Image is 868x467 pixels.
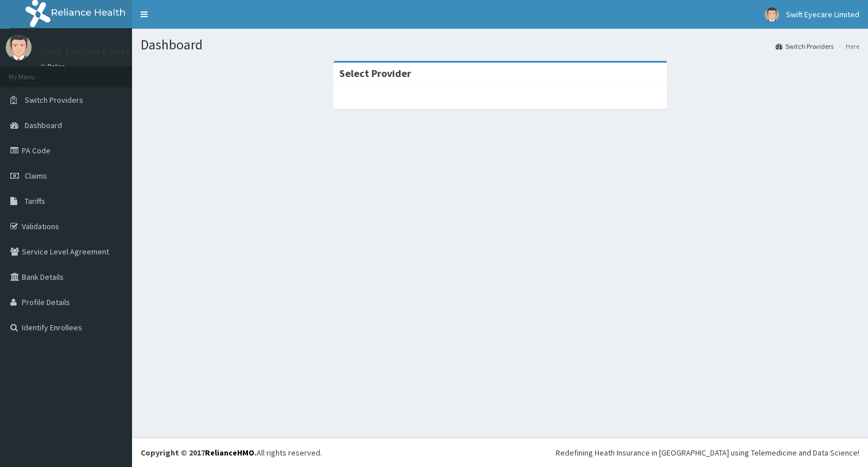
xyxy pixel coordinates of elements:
a: Switch Providers [776,41,834,51]
li: Here [835,41,859,51]
span: Tariffs [25,196,45,206]
span: Switch Providers [25,95,83,105]
a: Online [40,63,68,71]
h1: Dashboard [141,37,859,52]
strong: Copyright © 2017 . [141,447,257,458]
img: User Image [765,7,779,22]
span: Claims [25,171,47,181]
span: Swift Eyecare Limited [786,9,859,20]
img: User Image [6,34,32,60]
div: Redefining Heath Insurance in [GEOGRAPHIC_DATA] using Telemedicine and Data Science! [556,447,859,458]
footer: All rights reserved. [132,438,868,467]
a: RelianceHMO [205,447,254,458]
p: Swift Eyecare Limited [40,47,137,57]
strong: Select Provider [339,67,411,80]
span: Dashboard [25,120,62,130]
